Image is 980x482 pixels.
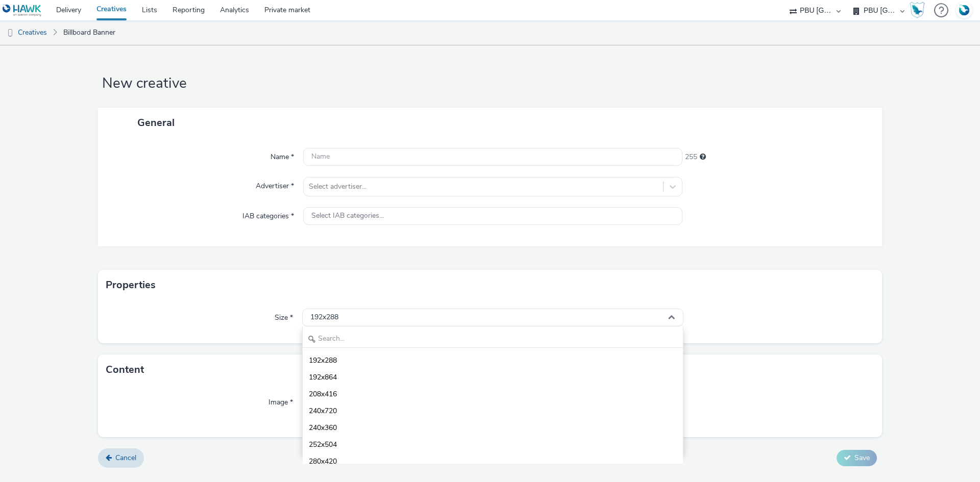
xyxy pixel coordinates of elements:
[5,28,15,38] img: dooh
[309,406,337,416] span: 240x720
[309,389,337,399] span: 208x416
[309,372,337,383] span: 192x864
[115,453,136,463] span: Cancel
[309,456,337,467] span: 280x420
[303,330,683,348] input: Search...
[311,212,384,220] span: Select IAB categories...
[98,74,882,93] h1: New creative
[137,116,175,130] span: General
[910,2,929,18] a: Hawk Academy
[106,277,156,293] h3: Properties
[266,148,298,162] label: Name *
[106,362,144,377] h3: Content
[271,309,297,323] label: Size *
[264,393,297,408] label: Image *
[309,440,337,450] span: 252x504
[238,207,298,221] label: IAB categories *
[700,152,706,162] div: Maximum 255 characters
[3,4,42,17] img: undefined Logo
[58,20,120,45] a: Billboard Banner
[303,148,682,166] input: Name
[310,313,338,322] span: 192x288
[685,152,697,162] span: 255
[98,448,144,468] a: Cancel
[309,356,337,366] span: 192x288
[837,450,877,466] button: Save
[910,2,925,18] img: Hawk Academy
[854,453,870,463] span: Save
[309,423,337,433] span: 240x360
[957,3,972,18] img: Account FR
[252,177,298,191] label: Advertiser *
